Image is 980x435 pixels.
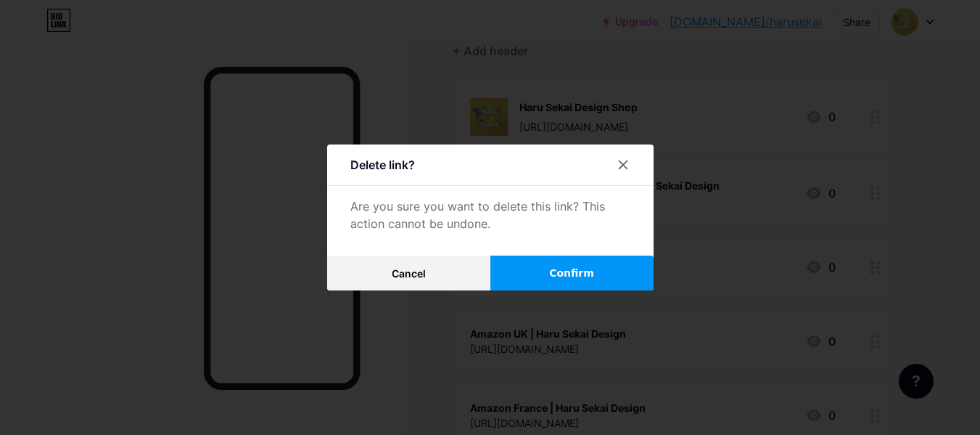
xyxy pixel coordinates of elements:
[350,198,630,232] div: Are you sure you want to delete this link? This action cannot be undone.
[490,256,654,290] button: Confirm
[392,267,426,280] span: Cancel
[327,256,490,290] button: Cancel
[350,156,415,174] div: Delete link?
[549,266,594,281] span: Confirm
